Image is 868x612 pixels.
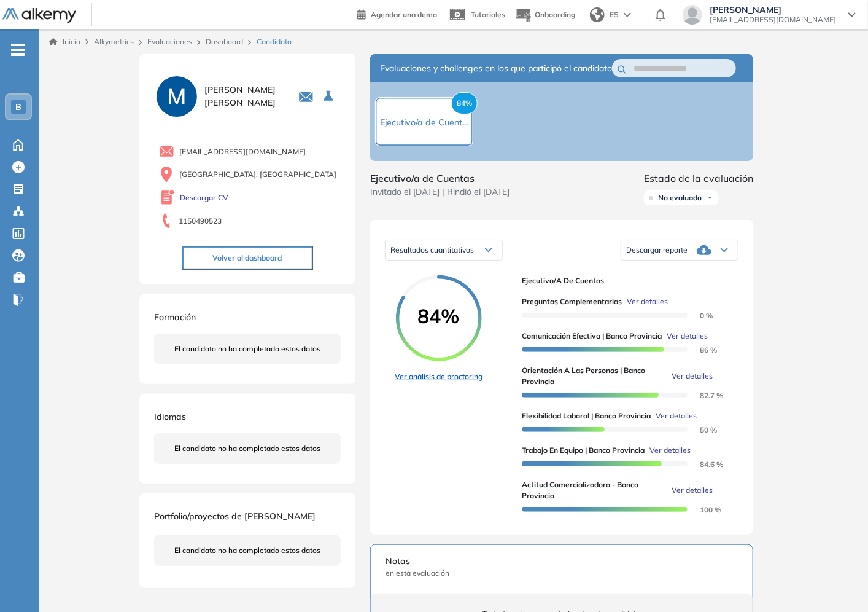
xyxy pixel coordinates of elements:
[180,192,228,203] a: Descargar CV
[11,49,25,51] i: -
[257,36,292,47] span: Candidato
[174,443,320,454] span: El candidato no ha completado estos datos
[154,511,316,522] span: Portfolio/proyectos de [PERSON_NAME]
[390,245,474,254] span: Resultados cuantitativos
[667,485,713,496] button: Ver detalles
[707,194,714,202] img: Ícono de flecha
[471,10,505,19] span: Tutoriales
[380,62,612,75] span: Evaluaciones y challenges en los que participó el candidato
[381,117,468,128] span: Ejecutivo/a de Cuent...
[686,345,718,355] span: 86 %
[656,410,697,422] span: Ver detalles
[2,8,76,23] img: Logo
[658,193,702,203] span: No evaluado
[807,553,868,612] div: Widget de chat
[386,555,738,568] span: Notas
[590,7,605,22] img: world
[154,312,196,323] span: Formación
[522,296,622,307] span: Preguntas complementarias
[686,460,724,469] span: 84.6 %
[357,6,437,21] a: Agendar una demo
[395,371,482,382] a: Ver análisis de proctoring
[686,391,724,400] span: 82.7 %
[686,311,713,320] span: 0 %
[451,92,478,114] span: 84%
[386,568,738,579] span: en esta evaluación
[49,36,80,47] a: Inicio
[710,15,836,25] span: [EMAIL_ADDRESS][DOMAIN_NAME]
[179,216,222,227] span: 1150490523
[651,410,697,422] button: Ver detalles
[522,410,651,422] span: Flexibilidad Laboral | Banco Provincia
[535,10,575,19] span: Onboarding
[522,365,667,387] span: Orientación a las personas | Banco Provincia
[319,85,341,108] button: Seleccione la evaluación activa
[515,2,575,28] button: Onboarding
[370,171,510,186] span: Ejecutivo/a de Cuentas
[174,545,320,556] span: El candidato no ha completado estos datos
[672,371,713,382] span: Ver detalles
[645,445,691,456] button: Ver detalles
[686,505,722,514] span: 100 %
[15,102,21,112] span: B
[626,245,688,255] span: Descargar reporte
[522,275,729,286] span: Ejecutivo/a de Cuentas
[686,425,718,434] span: 50 %
[667,331,708,342] span: Ver detalles
[672,485,713,496] span: Ver detalles
[644,171,753,186] span: Estado de la evaluación
[147,37,192,46] a: Evaluaciones
[154,74,200,119] img: PROFILE_MENU_LOGO_USER
[667,371,713,382] button: Ver detalles
[371,10,437,19] span: Agendar una demo
[206,37,243,46] a: Dashboard
[624,12,631,17] img: arrow
[370,186,510,198] span: Invitado el [DATE] | Rindió el [DATE]
[204,84,284,109] span: [PERSON_NAME] [PERSON_NAME]
[627,296,668,307] span: Ver detalles
[396,306,482,326] span: 84%
[94,37,134,46] span: Alkymetrics
[807,553,868,612] iframe: Chat Widget
[662,331,708,342] button: Ver detalles
[649,445,691,456] span: Ver detalles
[154,411,186,422] span: Idiomas
[179,169,336,180] span: [GEOGRAPHIC_DATA], [GEOGRAPHIC_DATA]
[710,5,836,15] span: [PERSON_NAME]
[522,331,662,342] span: Comunicación efectiva | Banco Provincia
[179,146,306,157] span: [EMAIL_ADDRESS][DOMAIN_NAME]
[522,445,645,456] span: Trabajo en equipo | Banco Provincia
[174,343,320,355] span: El candidato no ha completado estos datos
[522,479,667,501] span: Actitud comercializadora - Banco Provincia
[182,246,313,270] button: Volver al dashboard
[622,296,668,307] button: Ver detalles
[610,9,619,20] span: ES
